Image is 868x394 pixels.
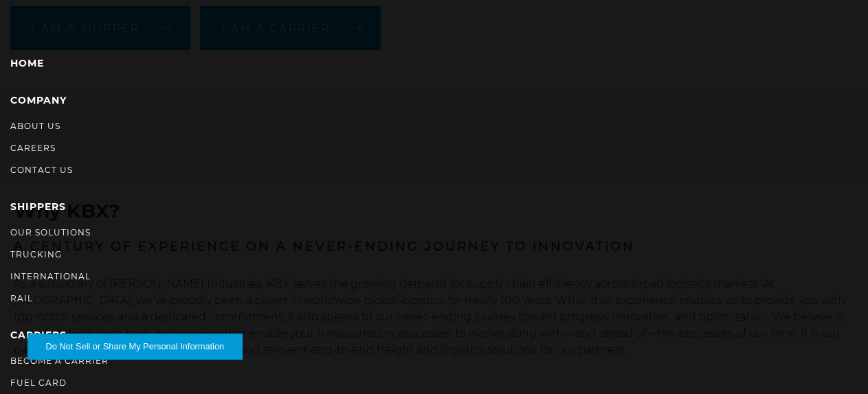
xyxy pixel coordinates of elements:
a: Company [10,94,67,106]
a: RAIL [10,293,33,303]
a: Home [10,57,44,69]
a: Trucking [10,249,62,259]
a: Carriers [10,329,67,341]
iframe: Chat Widget [799,328,868,394]
a: International [10,271,91,281]
a: Careers [10,143,56,153]
a: Our Solutions [10,227,91,237]
a: Contact Us [10,165,73,175]
a: Fuel Card [10,378,67,388]
a: Become a Carrier [10,356,109,366]
a: SHIPPERS [10,200,66,213]
a: About Us [10,121,60,131]
button: Do Not Sell or Share My Personal Information [27,334,243,360]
